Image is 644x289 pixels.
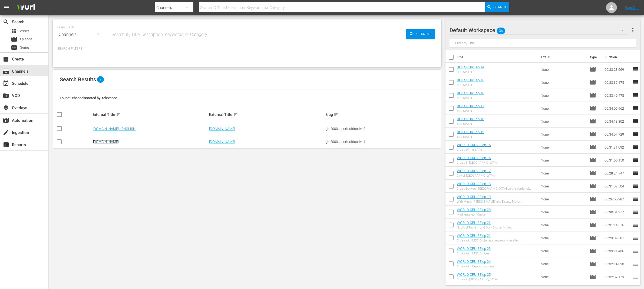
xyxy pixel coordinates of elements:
a: WORLD CRUISE ep 23 [457,247,491,251]
a: WORLD CRUISE ep 24 [457,260,491,264]
div: Cruise between [GEOGRAPHIC_DATA] on the border of [GEOGRAPHIC_DATA] and [GEOGRAPHIC_DATA] [457,187,536,190]
a: WORLD CRUISE ep 16 [457,156,491,160]
div: Nautical Tourism and Daily Charter in the [GEOGRAPHIC_DATA] [457,226,536,229]
td: 00:32:14.098 [602,257,632,270]
span: reorder [632,92,639,98]
a: BLU SPORT ep 18 [457,117,484,121]
span: Create [3,56,9,62]
td: None [539,193,587,206]
span: reorder [632,144,639,150]
th: Type [586,50,601,65]
td: None [539,270,587,283]
td: None [539,219,587,231]
td: 00:31:14.576 [602,219,632,231]
span: reorder [632,234,639,241]
a: WORLD CRUISE ep 18 [457,182,491,186]
span: Episode [590,79,596,86]
a: WORLD CRUISE ep 19 [457,195,491,199]
span: Ingestion [3,129,9,136]
p: Search Filters: [57,46,437,51]
div: BLU SPORT [457,109,484,113]
div: Cruise in [GEOGRAPHIC_DATA] [457,278,498,281]
span: Episode [590,66,596,73]
a: BLU SPORT ep 19 [457,130,484,134]
span: Search [3,19,9,25]
td: 00:34:06.962 [602,102,632,115]
a: [DOMAIN_NAME] - ENGLISH [93,127,136,131]
span: Episode [11,36,17,43]
div: BLU SPORT [457,122,484,126]
a: BLU SPORT ep 14 [457,65,484,69]
td: None [539,89,587,102]
span: Asset [20,28,29,34]
th: Ext. ID [538,50,587,65]
span: reorder [632,131,639,137]
th: Title [457,50,538,65]
span: reorder [632,260,639,267]
div: BLU SPORT [457,96,484,100]
td: None [539,76,587,89]
div: Cruise with MSC Orchestra between Marseille, [GEOGRAPHIC_DATA], [GEOGRAPHIC_DATA], [GEOGRAPHIC_DA... [457,239,536,242]
span: menu [3,4,10,11]
div: BLU SPORT [457,135,484,139]
div: Cruise of the ZARs [457,148,491,152]
td: 00:34:07.729 [602,128,632,141]
td: None [539,102,587,115]
span: reorder [632,247,639,254]
span: Episode [590,222,596,228]
div: Mediterranean Cruise [457,213,491,216]
span: Episode [590,261,596,267]
span: Episode [590,274,596,280]
td: None [539,257,587,270]
span: Series [11,44,17,51]
div: gto2000_sportoutdoortv_2 [325,127,440,131]
span: Search Results [60,76,96,83]
div: BLU SPORT [457,83,484,87]
td: 00:30:01.277 [602,206,632,219]
div: gto2000_sportoutdoortv_1 [325,140,440,144]
span: Series [20,45,30,50]
th: Duration [601,50,634,65]
span: Overlays [3,105,9,111]
td: 00:26:55.287 [602,193,632,206]
div: Default Workspace [450,23,629,38]
span: reorder [632,209,639,215]
td: 00:34:13.302 [602,115,632,128]
td: None [539,206,587,219]
span: VOD [3,92,9,99]
td: None [539,180,587,193]
div: Cruise in [GEOGRAPHIC_DATA] [457,161,498,164]
span: reorder [632,183,639,189]
div: Cruise with Explora Journeys [457,265,495,268]
span: Search [493,2,508,12]
span: reorder [632,118,639,124]
span: Episode [590,183,596,189]
a: WORLD CRUISE ep 20 [457,208,491,212]
span: Schedule [3,80,9,87]
button: Search [406,29,435,39]
span: Episode [590,118,596,125]
span: Reports [3,142,9,148]
span: reorder [632,196,639,202]
span: sort [233,112,238,117]
td: 00:31:56.150 [602,154,632,167]
span: Episode [590,131,596,137]
span: 36 [497,25,505,36]
div: Channels [57,27,105,42]
td: None [539,154,587,167]
button: Search [485,2,509,12]
span: Found 2 channels sorted by: relevance [60,96,117,100]
div: City of [GEOGRAPHIC_DATA] [457,174,495,177]
a: BLU SPORT ep 15 [457,78,484,82]
span: Episode [590,248,596,254]
td: 00:31:31.092 [602,141,632,154]
a: [DOMAIN_NAME] [93,140,119,144]
td: 00:32:37.179 [602,270,632,283]
td: 00:33:49.478 [602,89,632,102]
div: External Title [209,111,324,118]
div: Internal Title [93,111,207,118]
span: reorder [632,221,639,228]
div: Slug [325,111,440,118]
td: 00:33:21.436 [602,244,632,257]
span: Episode [590,209,596,215]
